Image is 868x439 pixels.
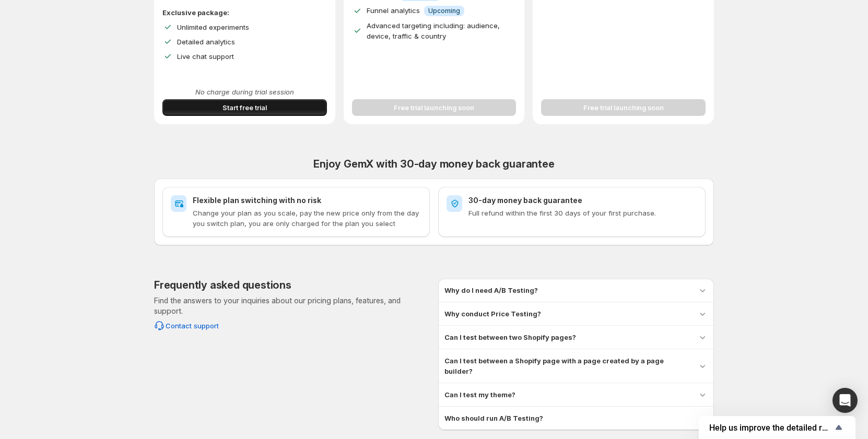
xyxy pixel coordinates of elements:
h2: Flexible plan switching with no risk [193,195,421,206]
h2: 30-day money back guarantee [468,195,697,206]
p: Exclusive package: [162,7,327,18]
h3: Who should run A/B Testing? [444,413,543,423]
p: Change your plan as you scale, pay the new price only from the day you switch plan, you are only ... [193,208,421,229]
span: Unlimited experiments [177,23,249,31]
p: Find the answers to your inquiries about our pricing plans, features, and support. [154,295,430,316]
span: Funnel analytics [367,6,420,15]
h3: Can I test between two Shopify pages? [444,332,576,342]
span: Contact support [166,321,219,331]
p: Full refund within the first 30 days of your first purchase. [468,208,697,218]
h3: Why do I need A/B Testing? [444,285,538,295]
span: Upcoming [428,7,460,15]
span: Detailed analytics [177,38,235,46]
h3: Why conduct Price Testing? [444,309,541,319]
span: Start free trial [222,102,267,113]
button: Start free trial [162,99,327,116]
h2: Frequently asked questions [154,279,291,291]
h2: Enjoy GemX with 30-day money back guarantee [154,158,714,170]
h3: Can I test between a Shopify page with a page created by a page builder? [444,355,689,376]
div: Open Intercom Messenger [832,388,858,413]
span: Advanced targeting including: audience, device, traffic & country [367,21,500,40]
button: Contact support [148,317,225,334]
p: No charge during trial session [162,87,327,97]
span: Help us improve the detailed report for A/B campaigns [709,423,832,433]
span: Live chat support [177,52,234,61]
h3: Can I test my theme? [444,389,515,400]
button: Show survey - Help us improve the detailed report for A/B campaigns [709,421,845,434]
